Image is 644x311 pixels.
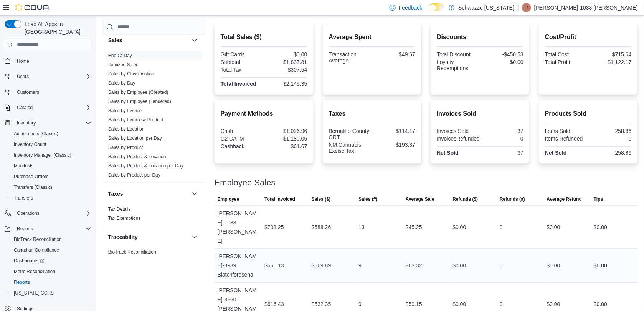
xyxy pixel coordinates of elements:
h2: Average Spent [329,33,416,42]
span: Metrc Reconciliation [14,268,55,275]
a: Sales by Employee (Tendered) [108,98,171,104]
div: 258.86 [590,150,632,156]
span: Tax Exemptions [108,215,141,221]
div: $1,180.06 [266,136,307,142]
button: Operations [2,208,94,219]
span: Adjustments (Classic) [14,131,58,137]
a: [US_STATE] CCRS [11,288,57,298]
div: NM Cannabis Excise Tax [329,142,371,154]
a: Canadian Compliance [11,246,62,255]
div: $1,837.81 [266,59,307,65]
a: Sales by Product & Location [108,154,166,159]
div: Gift Cards [221,51,263,57]
div: -$450.53 [482,51,523,57]
div: Subtotal [221,59,263,65]
span: Operations [14,209,91,218]
h2: Discounts [437,33,523,42]
span: Customers [17,89,39,95]
a: Dashboards [11,256,48,265]
span: Sales ($) [312,196,330,202]
span: Transfers (Classic) [11,183,91,192]
span: Inventory Manager (Classic) [11,151,91,160]
p: | [517,3,519,12]
button: Taxes [190,189,199,198]
div: [PERSON_NAME]-3939 Blatchfordsena [215,249,262,283]
span: Home [14,56,91,66]
div: $307.54 [266,67,307,73]
div: Invoices Sold [437,128,479,134]
span: Reports [11,278,91,287]
div: $616.43 [264,300,284,309]
div: $0.00 [594,261,607,270]
div: 37 [482,150,523,156]
span: Load All Apps in [GEOGRAPHIC_DATA] [21,20,91,36]
a: Reports [11,278,33,287]
a: Transfers [11,193,36,203]
a: Itemized Sales [108,62,139,67]
div: $0.00 [453,261,466,270]
span: Inventory [17,120,36,126]
div: $532.35 [312,300,331,309]
strong: Net Sold [545,150,567,156]
div: 13 [359,223,365,232]
a: Home [14,57,32,66]
span: Itemized Sales [108,61,139,67]
span: Employee [218,196,239,202]
p: Schwazze [US_STATE] [459,3,515,12]
span: Sales by Product & Location per Day [108,162,183,169]
span: Home [17,58,29,64]
div: Total Discount [437,51,479,57]
span: Customers [14,87,91,97]
button: Sales [108,36,188,44]
span: Canadian Compliance [11,246,91,255]
div: $1,122.17 [590,59,632,65]
span: Transfers [14,195,33,201]
a: Transfers (Classic) [11,183,55,192]
a: Customers [14,88,42,97]
div: $703.25 [264,223,284,232]
span: Transfers (Classic) [14,184,52,190]
div: $0.00 [453,300,466,309]
div: 37 [482,128,523,134]
button: Inventory [14,118,39,128]
div: InvoicesRefunded [437,136,480,142]
div: $45.25 [406,223,422,232]
div: $193.37 [373,142,415,148]
div: $0.00 [266,51,307,57]
span: Sales by Location [108,126,145,132]
div: $0.00 [453,223,466,232]
span: Sales (#) [359,196,378,202]
span: BioTrack Reconciliation [11,235,91,244]
div: $656.13 [264,261,284,270]
div: $49.67 [373,51,415,57]
span: Sales by Employee (Tendered) [108,98,171,104]
div: Taxes [102,204,205,226]
div: Bernalillo County GRT [329,128,371,140]
span: Sales by Product [108,144,143,150]
button: Users [2,71,94,82]
span: Canadian Compliance [14,247,59,253]
h2: Cost/Profit [545,33,632,42]
button: Sales [190,35,199,44]
h2: Total Sales ($) [221,33,307,42]
span: Sales by Product per Day [108,172,160,178]
div: 0 [483,136,523,142]
button: Traceability [190,232,199,241]
a: Tax Details [108,206,131,211]
span: Total Invoiced [264,196,295,202]
span: [US_STATE] CCRS [14,290,54,296]
div: Items Sold [545,128,587,134]
a: Sales by Product & Location per Day [108,163,183,168]
div: $0.00 [594,300,607,309]
span: T1 [524,3,529,12]
img: Cova [15,4,50,11]
button: Purchase Orders [8,171,94,182]
button: Catalog [14,103,36,112]
div: 9 [359,300,362,309]
strong: Net Sold [437,150,459,156]
div: Cashback [221,143,263,149]
div: $63.32 [406,261,422,270]
span: Manifests [11,161,91,170]
div: 0 [500,261,503,270]
a: Sales by Invoice [108,108,142,113]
